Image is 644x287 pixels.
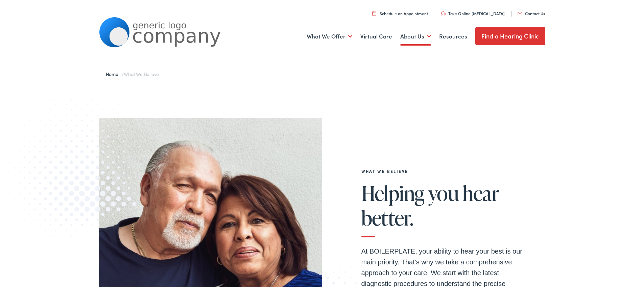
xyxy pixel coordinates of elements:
h2: What We Believe [361,169,524,174]
a: Take Online [MEDICAL_DATA] [441,10,505,16]
img: utility icon [441,11,446,16]
a: Contact Us [518,10,545,16]
a: Find a Hearing Clinic [475,27,545,45]
img: utility icon [518,12,522,15]
a: Virtual Care [360,24,392,49]
span: hear [462,182,499,204]
span: better. [361,207,413,229]
img: utility icon [372,11,376,16]
a: Schedule an Appointment [372,10,428,16]
a: Resources [439,24,467,49]
span: Helping [361,182,425,204]
a: What We Offer [307,24,352,49]
a: About Us [400,24,431,49]
span: you [428,182,459,204]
